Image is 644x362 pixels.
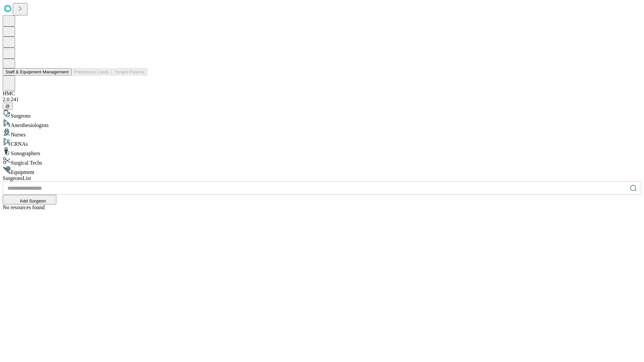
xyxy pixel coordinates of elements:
[3,90,641,97] div: HMC
[112,68,147,75] button: Tenant Params
[3,204,641,210] div: No resources found
[3,166,641,175] div: Equipment
[3,157,641,166] div: Surgical Techs
[5,104,10,109] span: @
[3,128,641,138] div: Nurses
[3,195,56,204] button: Add Surgeon
[3,110,641,119] div: Surgeons
[71,68,112,75] button: Preference Cards
[3,175,641,181] div: Surgeons List
[3,147,641,157] div: Sonographers
[3,97,641,103] div: 2.0.241
[3,68,71,75] button: Staff & Equipment Management
[3,103,13,110] button: @
[20,198,46,203] span: Add Surgeon
[3,138,641,147] div: CRNAs
[3,119,641,128] div: Anesthesiologists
